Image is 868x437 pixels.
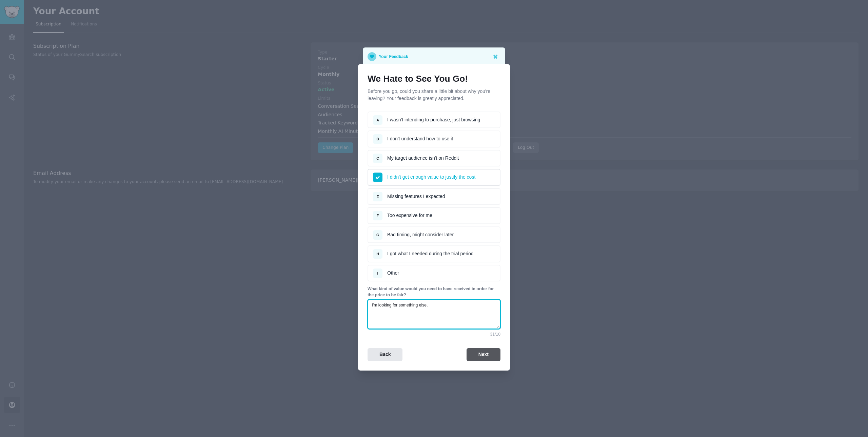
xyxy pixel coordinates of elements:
button: Back [368,348,402,361]
span: C [376,156,379,160]
span: 10 [496,332,500,337]
span: B [376,137,379,141]
button: Next [467,348,500,361]
span: 31 [490,332,495,337]
p: What kind of value would you need to have received in order for the price to be fair? [368,286,500,298]
span: A [376,118,379,122]
span: E [376,195,379,199]
span: I [377,271,378,275]
p: / [490,332,500,338]
h1: We Hate to See You Go! [368,74,500,84]
span: H [376,252,379,256]
span: G [376,233,379,237]
span: F [377,214,379,218]
p: Your Feedback [379,52,408,61]
p: Before you go, could you share a little bit about why you're leaving? Your feedback is greatly ap... [368,88,500,102]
